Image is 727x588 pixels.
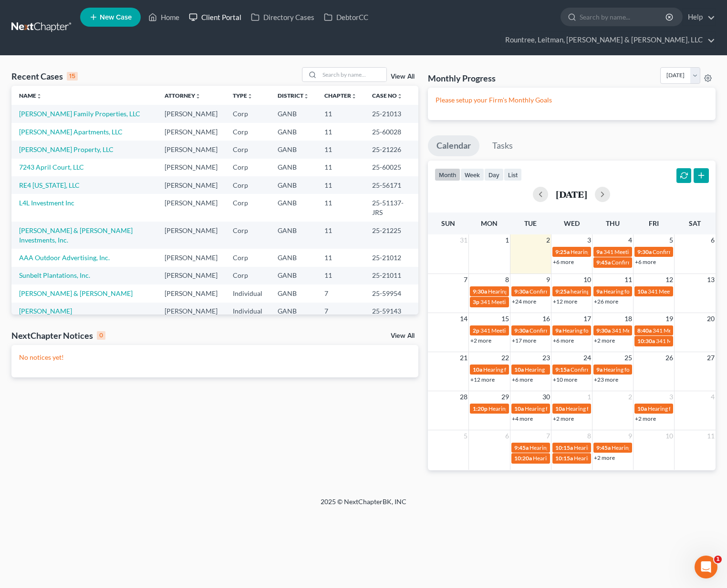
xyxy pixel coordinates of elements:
[553,298,577,305] a: +12 more
[710,391,716,403] span: 4
[184,9,246,26] a: Client Portal
[555,248,570,255] span: 9:25a
[714,556,722,563] span: 1
[317,194,364,221] td: 11
[695,556,717,578] iframe: Intercom live chat
[441,219,455,227] span: Sun
[364,303,418,320] td: 25-59143
[594,337,615,344] a: +2 more
[320,68,386,81] input: Search by name...
[612,259,666,266] span: Confirmation Hearing
[100,14,132,21] span: New Case
[603,288,632,295] span: Hearing for
[555,405,565,412] span: 10a
[225,194,270,221] td: Corp
[530,327,639,334] span: Confirmation Hearing for [PERSON_NAME]
[545,274,551,285] span: 9
[157,194,225,221] td: [PERSON_NAME]
[504,274,510,285] span: 8
[319,9,373,26] a: DebtorCC
[514,327,529,334] span: 9:30a
[19,110,140,118] a: [PERSON_NAME] Family Properties, LLC
[571,248,599,255] span: Hearing for
[473,366,482,373] span: 10a
[317,303,364,320] td: 7
[19,128,123,136] a: [PERSON_NAME] Apartments, LLC
[512,376,533,383] a: +6 more
[555,366,570,373] span: 9:15a
[19,289,133,297] a: [PERSON_NAME] & [PERSON_NAME]
[562,327,591,334] span: Hearing for
[391,73,415,80] a: View All
[648,405,722,412] span: Hearing for [PERSON_NAME]
[582,352,592,364] span: 24
[623,352,633,364] span: 25
[428,135,479,156] a: Calendar
[463,430,468,442] span: 5
[372,92,403,99] a: Case Nounfold_more
[364,194,418,221] td: 25-51137-JRS
[553,376,577,383] a: +10 more
[612,444,686,451] span: Hearing for [PERSON_NAME]
[225,141,270,158] td: Corp
[512,415,533,422] a: +4 more
[553,258,574,265] a: +6 more
[317,249,364,266] td: 11
[555,288,570,295] span: 9:25a
[596,288,602,295] span: 9a
[317,123,364,141] td: 11
[364,249,418,266] td: 25-21012
[689,219,701,227] span: Sat
[706,274,716,285] span: 13
[303,93,309,99] i: unfold_more
[481,219,498,227] span: Mon
[596,248,602,255] span: 9a
[665,430,674,442] span: 10
[364,267,418,284] td: 25-21011
[514,455,532,462] span: 10:20a
[483,366,630,373] span: Hearing for Seyria [PERSON_NAME] and [PERSON_NAME]
[514,405,524,412] span: 10a
[473,288,487,295] span: 9:30a
[317,267,364,284] td: 11
[459,391,468,403] span: 28
[553,415,574,422] a: +2 more
[19,353,411,362] p: No notices yet!
[512,337,536,344] a: +17 more
[582,313,592,324] span: 17
[596,366,602,373] span: 9a
[397,93,403,99] i: unfold_more
[225,284,270,302] td: Individual
[530,288,651,295] span: Confirmation Hearing for [PERSON_NAME] Bass
[470,337,491,344] a: +2 more
[545,234,551,246] span: 2
[596,327,611,334] span: 9:30a
[524,219,537,227] span: Tue
[278,92,309,99] a: Districtunfold_more
[19,253,110,262] a: AAA Outdoor Advertising, Inc.
[436,95,708,105] p: Please setup your Firm's Monthly Goals
[317,222,364,249] td: 11
[364,123,418,141] td: 25-60028
[317,159,364,176] td: 11
[635,258,656,265] a: +6 more
[541,352,551,364] span: 23
[545,430,551,442] span: 7
[574,444,675,451] span: Hearing for My [US_STATE] Plumber, Inc.
[525,405,553,412] span: Hearing for
[247,93,253,99] i: unfold_more
[351,93,357,99] i: unfold_more
[627,234,633,246] span: 4
[488,405,517,412] span: Hearing for
[606,219,620,227] span: Thu
[67,72,78,81] div: 15
[364,284,418,302] td: 25-59954
[19,199,74,207] a: L4L Investment Inc
[504,234,510,246] span: 1
[19,163,84,171] a: 7243 April Court, LLC
[270,249,317,266] td: GANB
[556,189,587,199] h2: [DATE]
[157,249,225,266] td: [PERSON_NAME]
[317,141,364,158] td: 11
[157,159,225,176] td: [PERSON_NAME]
